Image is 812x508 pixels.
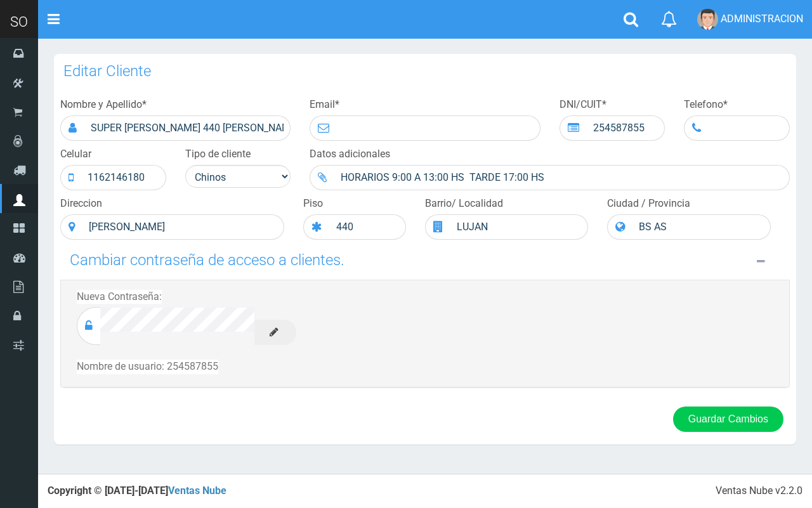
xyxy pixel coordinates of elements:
[721,13,803,25] span: ADMINISTRACION
[673,407,783,432] button: Guardar Cambios
[63,63,151,79] h3: Editar Cliente
[70,252,344,268] h3: Cambiar contraseña de acceso a clientes.
[77,360,218,374] label: Nombre de usuario: 254587855
[684,98,728,112] label: Telefono
[560,98,606,112] label: DNI/CUIT
[330,214,406,240] input: Numero...
[425,197,503,211] label: Barrio/ Localidad
[185,147,251,162] label: Tipo de cliente
[607,197,690,211] label: Ciudad / Provincia
[632,214,771,240] input: Ciudad...
[60,147,91,162] label: Celular
[60,197,102,211] label: Direccion
[77,290,162,304] label: Nueva Contraseña:
[334,165,790,190] input: Escribe las obcerbaciones...
[450,214,589,240] input: Barrio...
[70,256,344,268] a: Cambiar contraseña de acceso a clientes.
[60,98,147,112] label: Nombre y Apellido
[310,147,390,162] label: Datos adicionales
[303,197,323,211] label: Piso
[168,485,226,497] a: Ventas Nube
[310,98,339,112] label: Email
[716,484,802,498] div: Ventas Nube v2.2.0
[697,9,718,30] img: User Image
[82,214,284,240] input: Escribir calle y numero...
[48,485,226,497] strong: Copyright © [DATE]-[DATE]
[84,115,291,141] input: Escribe el Nombre y Apellido...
